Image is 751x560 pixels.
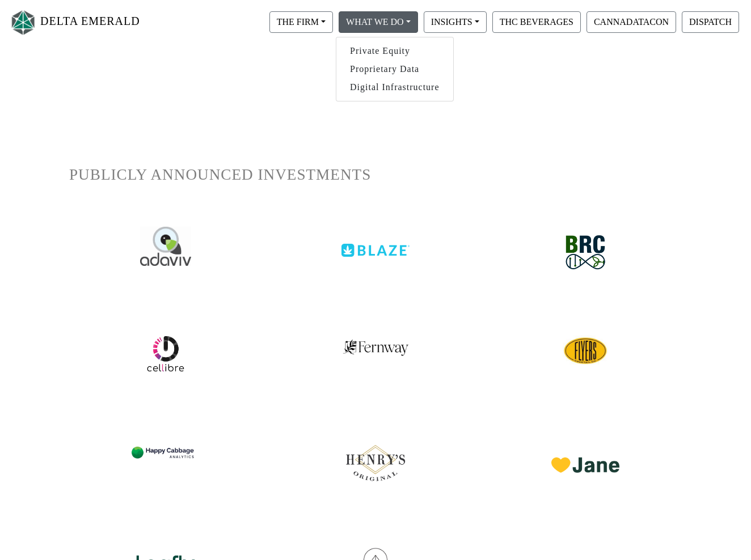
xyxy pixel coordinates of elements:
a: Digital Infrastructure [336,78,453,96]
img: cellibre [146,334,185,374]
a: THC BEVERAGES [490,16,584,26]
img: henrys [341,429,410,486]
button: THC BEVERAGES [492,11,581,33]
a: DELTA EMERALD [9,5,140,40]
button: CANNADATACON [587,11,676,33]
a: CANNADATACON [584,16,679,26]
button: WHAT WE DO [339,11,418,33]
a: Private Equity [336,42,453,60]
button: INSIGHTS [424,11,487,33]
img: fernway [343,328,408,357]
img: jane [551,429,619,473]
img: hca [132,429,200,470]
img: adaviv [140,227,191,266]
img: Logo [9,7,37,37]
a: Proprietary Data [336,60,453,78]
h1: PUBLICLY ANNOUNCED INVESTMENTS [69,166,682,184]
img: blaze [341,227,410,257]
div: THE FIRM [336,37,454,101]
button: THE FIRM [269,11,333,33]
button: DISPATCH [682,11,739,33]
img: cellibre [563,328,608,374]
a: DISPATCH [679,16,742,26]
img: brc [557,227,614,278]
